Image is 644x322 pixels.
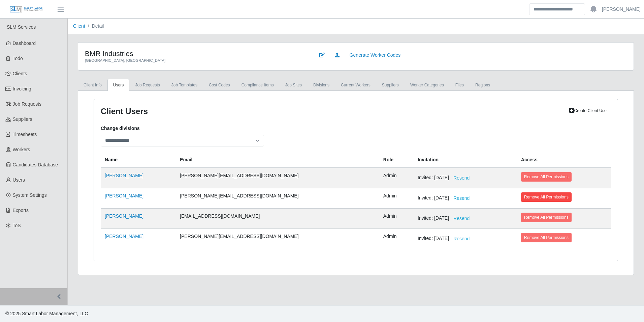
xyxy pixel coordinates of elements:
a: [PERSON_NAME] [105,193,143,198]
span: Exports [13,208,29,213]
button: Remove All Permissions [521,213,572,222]
a: Job Templates [166,79,203,91]
h4: BMR Industries [85,49,305,58]
span: Invited: [DATE] [418,215,474,221]
a: Regions [470,79,496,91]
span: System Settings [13,192,47,198]
th: Name [101,152,176,168]
button: Resend [449,233,474,245]
td: [EMAIL_ADDRESS][DOMAIN_NAME] [176,208,379,229]
td: Admin [379,208,414,229]
a: Current Workers [335,79,376,91]
img: SLM Logo [9,6,43,13]
a: Users [107,79,129,91]
span: Workers [13,147,30,152]
a: Files [450,79,470,91]
div: [GEOGRAPHIC_DATA], [GEOGRAPHIC_DATA] [85,58,305,63]
a: Client [73,23,85,29]
input: Search [529,3,585,15]
a: [PERSON_NAME] [105,173,143,178]
button: Resend [449,192,474,204]
a: Job Requests [129,79,165,91]
span: SLM Services [7,24,36,30]
a: Client Info [78,79,107,91]
span: Invited: [DATE] [418,236,474,241]
button: Remove All Permissions [521,233,572,242]
span: Todo [13,56,23,61]
a: job sites [280,79,308,91]
td: [PERSON_NAME][EMAIL_ADDRESS][DOMAIN_NAME] [176,229,379,249]
th: Email [176,152,379,168]
button: Remove All Permissions [521,192,572,202]
a: [PERSON_NAME] [105,213,143,219]
a: Create Client User [566,106,611,115]
span: Timesheets [13,132,37,137]
td: Admin [379,229,414,249]
a: Worker Categories [405,79,450,91]
button: Remove All Permissions [521,172,572,182]
th: Access [517,152,611,168]
a: Generate Worker Codes [345,49,405,61]
button: Resend [449,172,474,184]
span: Clients [13,71,27,76]
th: Role [379,152,414,168]
td: [PERSON_NAME][EMAIL_ADDRESS][DOMAIN_NAME] [176,168,379,188]
span: Candidates Database [13,162,58,167]
span: Invited: [DATE] [418,175,474,180]
span: Invited: [DATE] [418,195,474,200]
a: Divisions [308,79,335,91]
a: cost codes [203,79,236,91]
li: Detail [85,23,104,30]
a: Compliance Items [236,79,280,91]
span: Users [13,177,25,183]
td: Admin [379,168,414,188]
span: Invoicing [13,86,31,91]
span: © 2025 Smart Labor Management, LLC [5,311,88,316]
th: Invitation [414,152,517,168]
span: Job Requests [13,101,42,107]
a: [PERSON_NAME] [602,6,641,13]
h4: Client Users [101,106,308,117]
span: Dashboard [13,41,36,46]
span: ToS [13,223,21,228]
span: Suppliers [13,116,32,122]
button: Resend [449,213,474,224]
td: Admin [379,188,414,208]
label: Change divisions [101,125,140,132]
a: [PERSON_NAME] [105,234,143,239]
td: [PERSON_NAME][EMAIL_ADDRESS][DOMAIN_NAME] [176,188,379,208]
a: Suppliers [376,79,405,91]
